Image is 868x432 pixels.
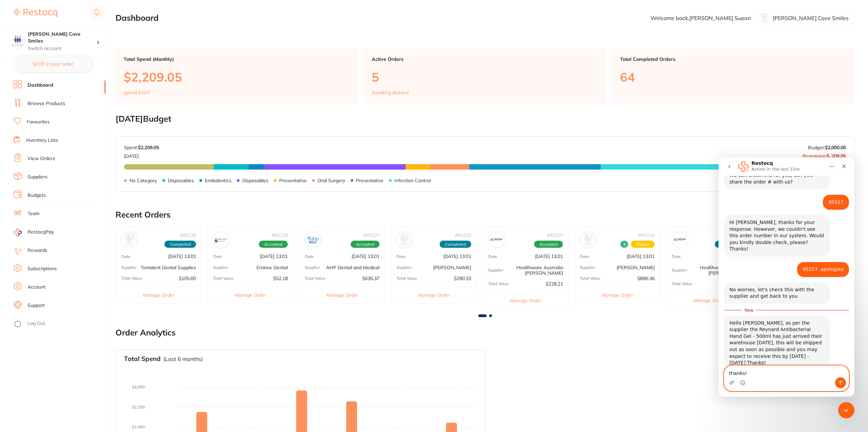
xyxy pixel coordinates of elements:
[488,254,497,259] p: Date
[612,48,854,103] a: Total Completed Orders64
[28,155,55,162] a: View Orders
[116,114,854,124] h2: [DATE] Budget
[121,265,137,270] p: Supplier
[180,232,196,238] p: # 95229
[582,234,595,246] img: Henry Schein Halas
[279,178,307,183] p: Preventative
[124,145,159,150] p: Spent:
[28,31,96,44] h4: Hallett Cove Smiles
[27,119,50,125] a: Favourites
[179,276,196,281] p: $105.60
[396,265,412,270] p: Supplier
[28,265,57,272] a: Subscriptions
[14,9,57,17] img: Restocq Logo
[124,70,350,84] p: $2,209.05
[124,355,161,363] h3: Total Spend
[396,276,417,281] p: Total Value
[488,281,509,286] p: Total Value
[28,174,48,180] a: Suppliers
[11,35,24,48] img: Hallett Cove Smiles
[116,287,201,303] button: Manage Order
[433,265,471,270] p: [PERSON_NAME]
[141,265,196,270] p: Tomident Dental Supplies
[14,318,104,329] button: Log Out
[305,265,320,270] p: Supplier
[305,254,314,259] p: Date
[372,90,409,95] p: Awaiting delivery
[547,232,563,238] p: # 95225
[638,232,655,238] p: # 95224
[455,232,471,238] p: # 95226
[580,254,589,259] p: Date
[503,265,563,276] p: Healthware Australia [PERSON_NAME]
[116,328,854,338] h2: Order Analytics
[213,254,222,259] p: Date
[28,192,46,199] a: Budgets
[443,254,471,259] p: [DATE] 13:01
[483,292,568,309] button: Manage Order
[808,145,846,150] p: Budget:
[213,276,234,281] p: Total Value
[637,276,655,281] p: $896.36
[14,228,22,236] img: RestocqPay
[620,56,846,62] p: Total Completed Orders
[620,70,846,84] p: 64
[364,48,606,103] a: Active Orders5Awaiting delivery
[651,15,751,21] p: Welcome back, [PERSON_NAME] Suaan
[260,254,288,259] p: [DATE] 13:01
[352,254,379,259] p: [DATE] 13:01
[242,178,268,183] p: Disposables
[580,265,595,270] p: Supplier
[168,178,194,183] p: Disposables
[259,241,288,248] span: Accepted
[271,232,288,238] p: # 95228
[326,265,379,270] p: AHP Dental and Medical
[318,178,345,183] p: Oral Surgery
[28,302,45,309] a: Support
[121,276,142,281] p: Total Value
[208,287,293,303] button: Manage Order
[372,70,598,84] p: 5
[28,210,39,217] a: Team
[124,151,159,159] p: [DATE]
[372,56,598,62] p: Active Orders
[28,100,65,107] a: Browse Products
[362,276,379,281] p: $636.37
[273,276,288,281] p: $52.18
[620,241,628,248] span: Received
[454,276,471,281] p: $290.33
[129,178,157,183] p: No Category
[26,137,58,144] a: Inventory Lists
[28,284,46,291] a: Account
[28,45,96,52] p: Switch account
[440,241,471,248] span: Completed
[124,56,350,62] p: Total Spend (Monthly)
[825,144,846,151] strong: $2,000.00
[802,151,846,159] p: Remaining:
[14,56,92,72] button: $0.00 in your order
[617,265,655,270] p: [PERSON_NAME]
[627,254,655,259] p: [DATE] 13:01
[28,82,53,89] a: Dashboard
[535,254,563,259] p: [DATE] 13:01
[396,254,406,259] p: Date
[773,15,849,21] p: [PERSON_NAME] Cove Smiles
